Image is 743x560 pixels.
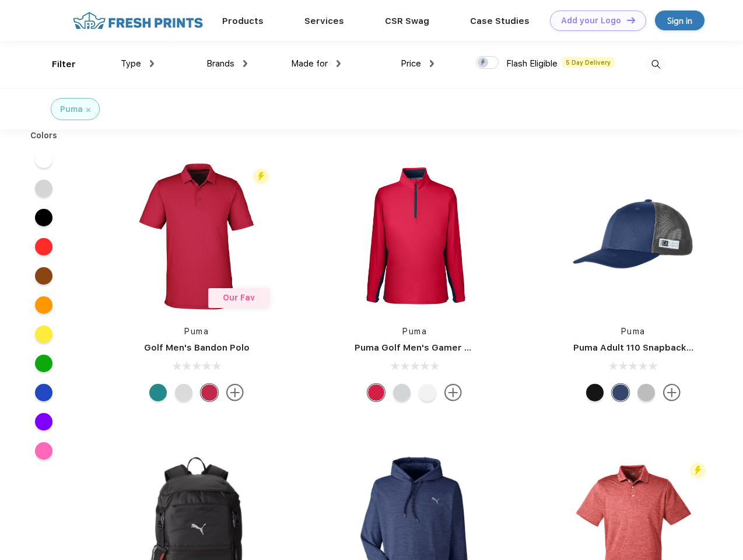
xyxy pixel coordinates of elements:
[419,384,436,401] div: Bright White
[69,10,206,31] img: fo%20logo%202.webp
[291,58,328,69] span: Made for
[355,342,539,353] a: Puma Golf Men's Gamer Golf Quarter-Zip
[562,57,614,68] span: 5 Day Delivery
[367,384,385,401] div: Ski Patrol
[637,384,655,401] div: Quarry with Brt Whit
[184,327,209,336] a: Puma
[663,384,681,401] img: more.svg
[22,129,66,142] div: Colors
[401,58,421,69] span: Price
[402,327,427,336] a: Puma
[119,159,274,314] img: func=resize&h=266
[149,384,167,401] div: Green Lagoon
[393,384,411,401] div: High Rise
[627,17,635,23] img: DT
[86,108,90,112] img: filter_cancel.svg
[612,384,629,401] div: Peacoat with Qut Shd
[444,384,462,401] img: more.svg
[201,384,218,401] div: Ski Patrol
[385,16,429,26] a: CSR Swag
[144,342,250,353] a: Golf Men's Bandon Polo
[337,60,341,67] img: dropdown.png
[667,14,692,27] div: Sign in
[223,293,255,302] span: Our Fav
[556,159,711,314] img: func=resize&h=266
[222,16,264,26] a: Products
[253,169,269,184] img: flash_active_toggle.svg
[655,10,705,30] a: Sign in
[621,327,646,336] a: Puma
[586,384,604,401] div: Pma Blk with Pma Blk
[150,60,154,67] img: dropdown.png
[690,463,706,478] img: flash_active_toggle.svg
[430,60,434,67] img: dropdown.png
[337,159,492,314] img: func=resize&h=266
[52,58,76,71] div: Filter
[226,384,244,401] img: more.svg
[304,16,344,26] a: Services
[206,58,234,69] span: Brands
[243,60,247,67] img: dropdown.png
[506,58,558,69] span: Flash Eligible
[121,58,141,69] span: Type
[646,55,665,74] img: desktop_search.svg
[60,103,83,116] div: Puma
[561,16,621,26] div: Add your Logo
[175,384,192,401] div: High Rise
